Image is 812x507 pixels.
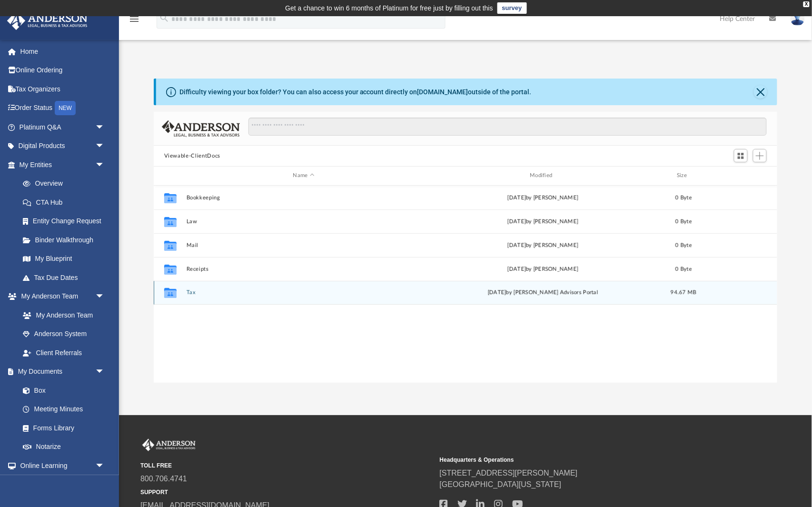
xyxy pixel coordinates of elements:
a: Box [13,381,109,400]
a: survey [497,2,527,14]
div: id [707,171,773,180]
span: 0 Byte [675,219,692,224]
button: Viewable-ClientDocs [164,152,220,160]
a: Forms Library [13,418,109,437]
div: Size [664,171,703,180]
a: My Anderson Team [13,306,109,325]
div: id [158,171,182,180]
span: arrow_drop_down [95,137,114,156]
button: Tax [186,289,421,296]
a: menu [129,18,140,25]
div: [DATE] by [PERSON_NAME] [426,193,661,202]
a: CTA Hub [13,193,119,212]
div: [DATE] by [PERSON_NAME] [426,217,661,226]
img: User Pic [791,12,805,26]
div: [DATE] by [PERSON_NAME] [426,265,661,273]
input: Search files and folders [248,118,767,136]
i: menu [129,13,140,25]
a: Anderson System [13,325,114,344]
span: 0 Byte [675,242,692,248]
span: arrow_drop_down [95,362,114,382]
span: 94.67 MB [671,290,696,295]
small: Headquarters & Operations [440,456,733,464]
a: Online Ordering [7,61,119,80]
span: [DATE] [488,290,506,295]
div: NEW [55,101,76,115]
a: Platinum Q&Aarrow_drop_down [7,118,119,137]
div: by [PERSON_NAME] Advisors Portal [426,288,661,297]
div: close [803,1,810,7]
i: search [159,13,169,23]
button: Close [754,85,767,99]
small: TOLL FREE [140,461,433,470]
a: My Entitiesarrow_drop_down [7,155,119,174]
a: Entity Change Request [13,212,119,231]
span: arrow_drop_down [95,118,114,137]
span: arrow_drop_down [95,155,114,175]
a: My Anderson Teamarrow_drop_down [7,287,114,306]
a: 800.706.4741 [140,475,187,483]
a: Order StatusNEW [7,99,119,118]
div: [DATE] by [PERSON_NAME] [426,241,661,249]
small: SUPPORT [140,488,433,497]
div: grid [154,186,778,383]
div: Name [186,171,421,180]
a: Meeting Minutes [13,400,114,419]
a: Client Referrals [13,343,114,362]
a: Tax Organizers [7,80,119,99]
a: Courses [13,475,114,494]
button: Mail [186,242,421,249]
a: [DOMAIN_NAME] [417,88,468,96]
button: Add [753,149,767,162]
a: My Blueprint [13,249,114,268]
span: 0 Byte [675,266,692,271]
a: Binder Walkthrough [13,230,119,249]
button: Bookkeeping [186,195,421,201]
div: Get a chance to win 6 months of Platinum for free just by filling out this [285,2,493,14]
a: Overview [13,174,119,193]
button: Receipts [186,266,421,272]
div: Modified [425,171,660,180]
a: Tax Due Dates [13,268,119,287]
a: [GEOGRAPHIC_DATA][US_STATE] [440,480,562,488]
span: arrow_drop_down [95,456,114,476]
span: arrow_drop_down [95,287,114,307]
button: Law [186,219,421,225]
span: 0 Byte [675,195,692,200]
a: [STREET_ADDRESS][PERSON_NAME] [440,469,578,477]
button: Switch to Grid View [734,149,748,162]
a: My Documentsarrow_drop_down [7,362,114,381]
a: Home [7,42,119,61]
img: Anderson Advisors Platinum Portal [140,439,198,451]
a: Online Learningarrow_drop_down [7,456,114,475]
a: Notarize [13,437,114,457]
div: Difficulty viewing your box folder? You can also access your account directly on outside of the p... [179,87,532,97]
a: Digital Productsarrow_drop_down [7,137,119,156]
img: Anderson Advisors Platinum Portal [4,11,90,30]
